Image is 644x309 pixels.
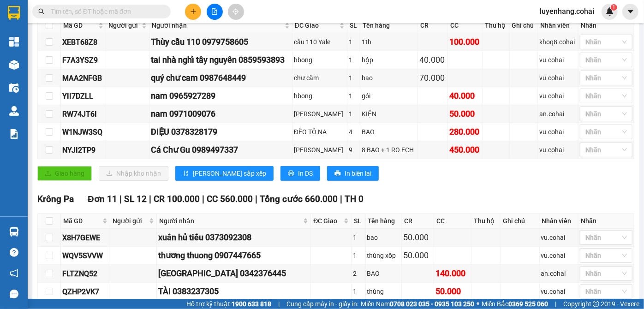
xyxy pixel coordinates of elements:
div: vu.cohai [539,127,577,137]
div: quý chư cam 0987648449 [151,71,291,84]
div: 1 [349,37,358,47]
img: dashboard-icon [9,37,19,47]
div: cầu 110 Yale [294,37,346,47]
img: icon-new-feature [606,7,614,16]
div: chư căm [294,73,346,83]
div: 1 [349,73,358,83]
span: | [555,299,556,309]
div: xuân hủ tiếu 0373092308 [158,231,309,244]
button: uploadGiao hàng [37,166,92,181]
div: nam 0971009076 [151,107,291,120]
div: vu.cohai [541,232,577,243]
th: Tên hàng [366,214,402,229]
div: 1 [349,55,358,65]
span: Đơn 11 [88,194,117,204]
button: sort-ascending[PERSON_NAME] sắp xếp [175,166,274,181]
div: 70.000 [419,71,446,84]
img: warehouse-icon [9,227,19,237]
div: KIỆN [362,109,416,119]
div: bao [367,232,400,243]
td: X8H7GEWE [61,229,110,247]
div: ĐÈO TÔ NA [294,127,346,137]
div: 2 [353,268,364,279]
div: bao [362,73,416,83]
span: Người gửi [108,20,140,30]
th: CC [434,214,471,229]
div: 8 BAO + 1 RO ECH [362,145,416,155]
div: 140.000 [435,267,470,280]
div: 4 [349,127,358,137]
td: RW74JT6I [61,105,106,123]
div: 280.000 [449,125,481,138]
span: Người gửi [113,216,147,226]
div: vu.cohai [539,73,577,83]
th: SL [347,18,360,33]
td: W1NJW3SQ [61,123,106,141]
div: thùng [367,286,400,297]
td: YII7DZLL [61,87,106,105]
span: Người nhận [159,216,301,226]
span: aim [233,8,239,15]
span: luyenhang.cohai [532,6,602,17]
th: CR [402,214,434,229]
div: TÀI 0383237305 [158,285,309,298]
span: notification [10,269,18,278]
div: 1 [353,250,364,261]
strong: 0369 525 060 [508,300,548,308]
td: MAA2NFGB [61,69,106,87]
div: 40.000 [419,53,446,66]
button: printerIn biên lai [327,166,379,181]
strong: 0708 023 035 - 0935 103 250 [390,300,474,308]
div: Cá Chư Gu 0989497337 [151,143,291,156]
span: Tổng cước 660.000 [260,194,338,204]
td: XEBT68Z8 [61,33,106,51]
div: vu.cohai [539,55,577,65]
th: Tên hàng [360,18,418,33]
div: hbong [294,55,346,65]
th: CR [418,18,448,33]
div: W1NJW3SQ [62,126,104,138]
div: BAO [367,268,400,279]
span: Miền Nam [361,299,474,309]
div: Thùy cầu 110 0979758605 [151,36,291,48]
span: printer [288,170,294,178]
div: F7A3YSZ9 [62,54,104,66]
div: tai nhà nghỉ tây nguyên 0859593893 [151,53,291,66]
div: Nhãn [581,216,632,226]
th: SL [352,214,365,229]
img: warehouse-icon [9,60,19,70]
span: ĐC Giao [295,20,338,30]
div: 50.000 [435,285,470,298]
div: nam 0965927289 [151,89,291,102]
td: FLTZNQ52 [61,265,110,283]
div: 9 [349,145,358,155]
span: | [119,194,122,204]
div: 450.000 [449,143,481,156]
div: khoq8.cohai [539,37,577,47]
div: 50.000 [449,107,481,120]
div: WQV5SVVW [62,250,108,261]
span: [PERSON_NAME] sắp xếp [193,168,266,178]
div: vu.cohai [539,145,577,155]
span: Krông Pa [37,194,74,204]
td: F7A3YSZ9 [61,51,106,69]
div: FLTZNQ52 [62,268,108,279]
div: vu.cohai [539,91,577,101]
div: 1th [362,37,416,47]
div: YII7DZLL [62,90,104,102]
div: 40.000 [449,89,481,102]
span: Hỗ trợ kỹ thuật: [186,299,271,309]
div: QZHP2VK7 [62,286,108,297]
th: Thu hộ [471,214,501,229]
img: logo-vxr [8,6,20,20]
button: caret-down [622,4,638,20]
th: Ghi chú [510,18,538,33]
sup: 1 [611,4,617,11]
span: | [340,194,342,204]
div: vu.cohai [541,250,577,261]
span: plus [190,8,197,15]
span: Mã GD [63,216,101,226]
span: | [202,194,204,204]
div: X8H7GEWE [62,232,108,244]
div: [PERSON_NAME] [294,145,346,155]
